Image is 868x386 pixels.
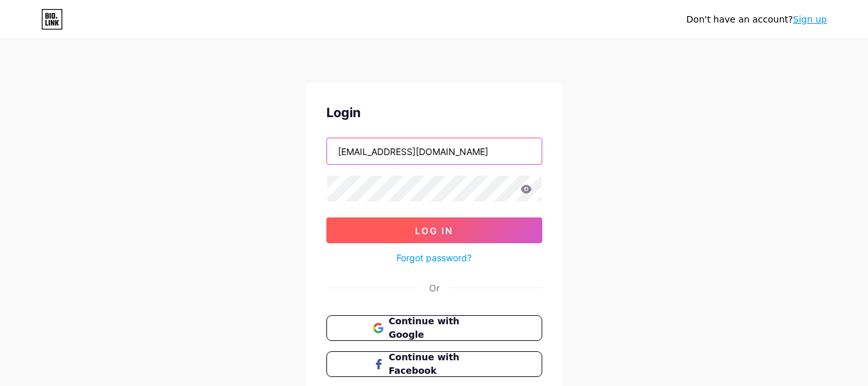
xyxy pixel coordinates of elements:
div: Or [429,281,439,295]
div: Login [326,103,542,122]
button: Continue with Google [326,315,542,341]
span: Continue with Facebook [389,351,495,378]
a: Sign up [793,14,827,24]
a: Forgot password? [396,251,472,264]
div: Don't have an account? [686,13,827,26]
input: Username [327,138,542,164]
button: Continue with Facebook [326,351,542,377]
button: Log In [326,217,542,243]
span: Continue with Google [389,315,495,342]
span: Log In [415,225,453,236]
